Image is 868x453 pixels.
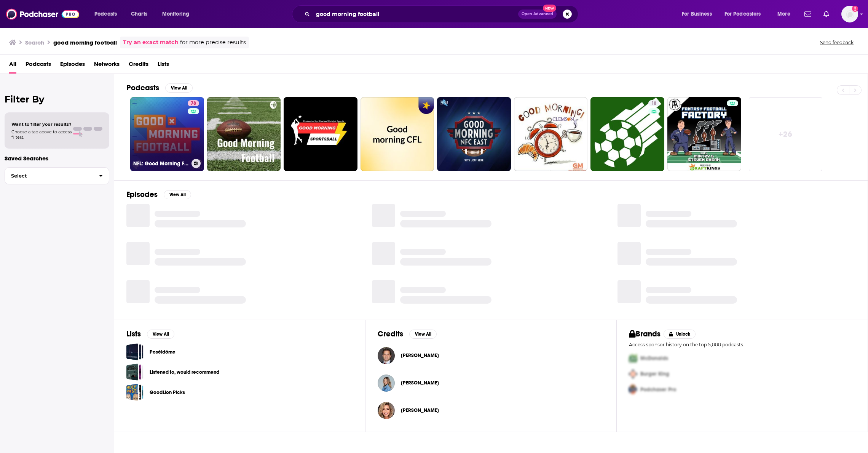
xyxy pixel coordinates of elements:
[772,8,800,20] button: open menu
[841,6,858,22] span: Logged in as LLassiter
[378,375,395,392] img: Kay Adams
[626,366,640,382] img: Second Pro Logo
[126,190,158,199] h2: Episodes
[188,100,199,106] a: 78
[131,9,147,19] span: Charts
[378,398,604,423] button: Colleen WolfeColleen Wolfe
[749,97,823,171] a: +26
[158,58,169,74] a: Lists
[378,329,403,339] h2: Credits
[664,330,696,339] button: Unlock
[648,100,659,106] a: 18
[724,9,761,19] span: For Podcasters
[313,8,518,20] input: Search podcasts, credits, & more...
[401,407,439,413] span: [PERSON_NAME]
[409,330,437,339] button: View All
[191,100,196,107] span: 78
[401,380,439,386] span: [PERSON_NAME]
[720,8,772,20] button: open menu
[126,83,159,93] h2: Podcasts
[629,342,855,347] p: Access sponsor history on the top 5,000 podcasts.
[626,382,640,397] img: Third Pro Logo
[777,9,790,19] span: More
[543,5,557,12] span: New
[9,58,16,74] a: All
[164,190,191,199] button: View All
[629,329,661,339] h2: Brands
[126,83,193,93] a: PodcastsView All
[401,352,439,359] span: [PERSON_NAME]
[133,160,188,167] h3: NFL: Good Morning Football
[157,8,199,20] button: open menu
[378,329,437,339] a: CreditsView All
[401,352,439,359] a: Kyle Brandt
[626,351,640,366] img: First Pro Logo
[150,348,176,356] a: Poséidôme
[841,6,858,22] img: User Profile
[5,94,109,105] h2: Filter By
[126,384,144,401] a: GoodLion Picks
[378,343,604,368] button: Kyle BrandtKyle Brandt
[5,167,109,184] button: Select
[818,39,856,46] button: Send feedback
[518,10,557,19] button: Open AdvancedNew
[640,371,669,377] span: Burger King
[53,39,117,46] h3: good morning football
[126,343,144,360] a: Poséidôme
[820,8,832,21] a: Show notifications dropdown
[11,129,72,140] span: Choose a tab above to access filters.
[150,388,185,397] a: GoodLion Picks
[126,329,174,339] a: ListsView All
[841,6,858,22] button: Show profile menu
[11,122,72,127] span: Want to filter your results?
[522,12,553,16] span: Open Advanced
[94,58,120,74] a: Networks
[299,5,586,23] div: Search podcasts, credits, & more...
[147,330,174,339] button: View All
[150,368,219,376] a: Listened to, would recommend
[378,371,604,395] button: Kay AdamsKay Adams
[123,38,179,47] a: Try an exact match
[682,9,712,19] span: For Business
[130,97,204,171] a: 78NFL: Good Morning Football
[378,347,395,364] img: Kyle Brandt
[651,100,656,107] span: 18
[677,8,721,20] button: open menu
[89,8,127,20] button: open menu
[640,355,668,362] span: McDonalds
[378,402,395,419] img: Colleen Wolfe
[401,407,439,413] a: Colleen Wolfe
[165,83,193,93] button: View All
[126,8,152,20] a: Charts
[162,9,189,19] span: Monitoring
[852,6,858,12] svg: Add a profile image
[126,363,144,381] a: Listened to, would recommend
[5,173,93,178] span: Select
[129,58,148,74] a: Credits
[6,7,79,21] img: Podchaser - Follow, Share and Rate Podcasts
[590,97,664,171] a: 18
[25,39,44,46] h3: Search
[94,9,117,19] span: Podcasts
[60,58,85,74] a: Episodes
[180,38,246,47] span: for more precise results
[801,8,814,21] a: Show notifications dropdown
[126,190,191,199] a: EpisodesView All
[5,155,109,162] p: Saved Searches
[401,380,439,386] a: Kay Adams
[26,58,51,74] a: Podcasts
[640,386,676,393] span: Podchaser Pro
